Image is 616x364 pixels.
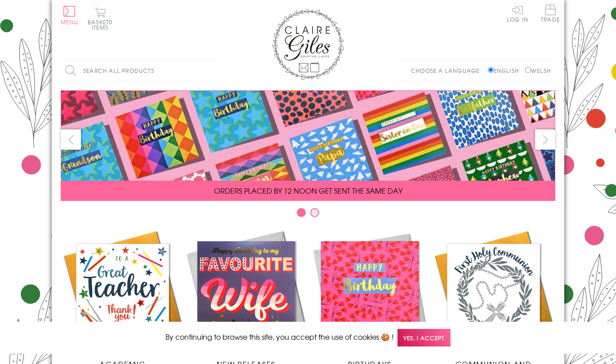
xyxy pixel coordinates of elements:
[397,329,451,346] span: Yes, I accept
[61,6,78,25] button: Menu
[507,4,528,22] a: Log In
[488,67,523,75] label: English
[88,7,112,30] button: Basket0 items
[525,67,551,75] label: Welsh
[525,67,531,73] input: Welsh
[61,18,78,26] span: Menu
[297,208,306,217] button: Carousel Page 1 (Current Slide)
[61,61,218,81] input: Search all products
[535,129,555,150] button: next
[411,67,486,75] p: Choose a language:
[209,61,218,81] input: Search
[61,129,81,150] button: prev
[541,4,560,24] a: Trade
[272,9,344,80] img: Claire Giles Greetings Cards
[214,185,402,196] span: ORDERS PLACED BY 12 NOON GET SENT THE SAME DAY
[541,4,560,22] span: Trade
[92,18,112,31] span: 0 items
[310,208,319,217] button: Carousel Page 2
[488,67,494,73] input: English
[61,208,555,222] div: Carousel Pagination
